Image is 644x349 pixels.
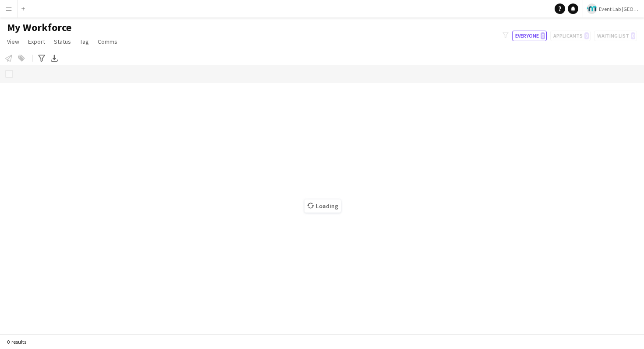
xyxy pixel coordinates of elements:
span: View [7,38,19,45]
span: My Workforce [7,21,71,34]
span: Loading [304,199,341,213]
app-action-btn: Advanced filters [36,53,47,63]
a: View [4,36,23,47]
span: Comms [98,38,117,45]
span: 0 [541,32,545,39]
span: Tag [80,38,89,45]
app-action-btn: Export XLSX [49,53,60,63]
a: Export [25,36,49,47]
span: Event Lab [GEOGRAPHIC_DATA] [599,6,640,12]
img: Logo [587,3,597,14]
a: Status [50,36,74,47]
a: Comms [94,36,121,47]
span: Status [54,38,71,45]
a: Tag [76,36,92,47]
span: Export [28,38,45,45]
button: Everyone0 [512,31,547,41]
